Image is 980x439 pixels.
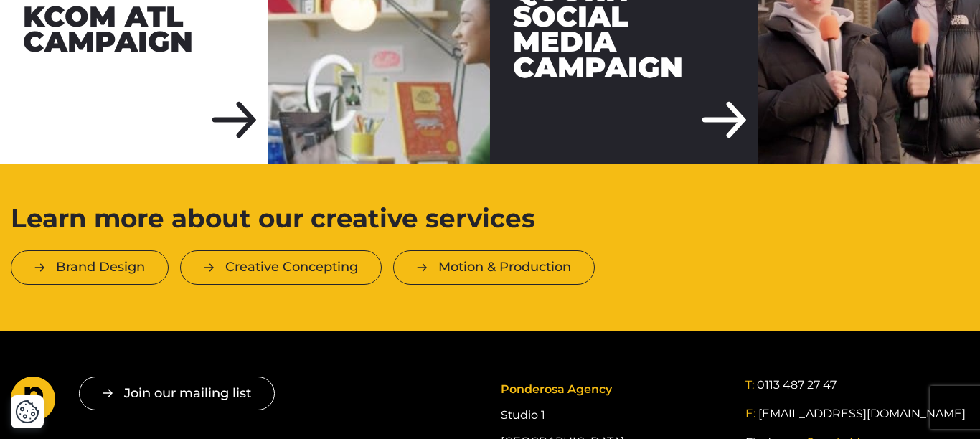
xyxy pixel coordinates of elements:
a: Motion & Production [393,250,595,284]
a: [EMAIL_ADDRESS][DOMAIN_NAME] [758,405,966,423]
a: Creative Concepting [180,250,382,284]
a: Go to homepage [11,377,56,427]
a: 0113 487 27 47 [757,377,837,394]
img: Revisit consent button [15,400,39,424]
a: Brand Design [11,250,169,284]
span: T: [745,378,754,392]
span: E: [745,407,755,420]
h2: Learn more about our creative services [11,209,643,227]
span: Ponderosa Agency [501,382,612,396]
button: Cookie Settings [15,400,39,424]
button: Join our mailing list [79,377,275,410]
